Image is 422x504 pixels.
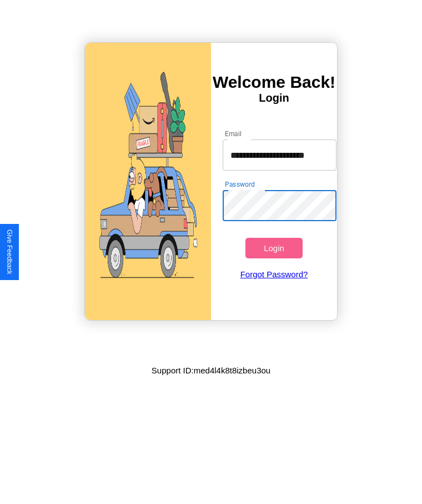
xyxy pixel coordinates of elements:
label: Password [225,179,254,189]
h4: Login [211,92,337,104]
button: Login [245,238,302,258]
h3: Welcome Back! [211,73,337,92]
p: Support ID: med4l4k8t8izbeu3ou [152,363,270,378]
a: Forgot Password? [217,258,330,290]
label: Email [225,129,242,138]
div: Give Feedback [6,229,13,275]
img: gif [85,43,211,320]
